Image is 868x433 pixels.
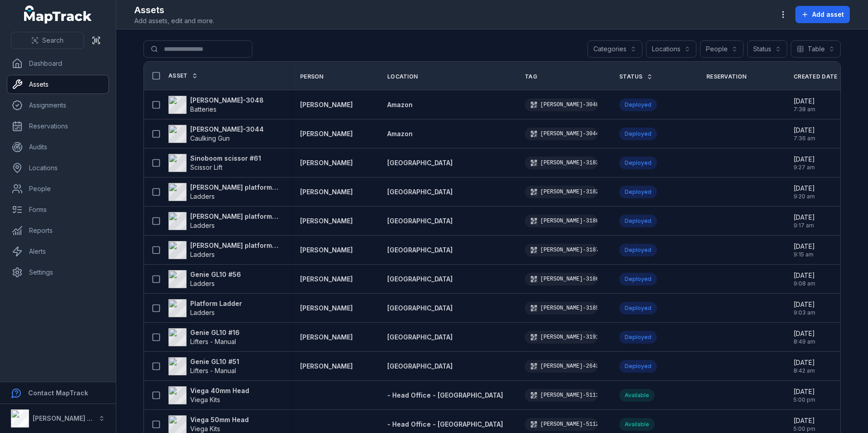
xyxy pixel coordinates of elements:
[794,387,815,403] time: 21/08/2025, 5:00:42 pm
[794,271,815,280] span: [DATE]
[794,251,815,258] span: 9:15 am
[168,386,249,404] a: Viega 40mm HeadViega Kits
[619,98,657,111] div: Deployed
[7,263,108,281] a: Settings
[794,300,815,309] span: [DATE]
[794,309,815,316] span: 9:03 am
[619,215,657,227] div: Deployed
[700,40,744,58] button: People
[794,271,815,287] time: 23/08/2025, 9:08:57 am
[706,73,746,80] span: Reservation
[7,54,108,73] a: Dashboard
[525,98,597,111] div: [PERSON_NAME]-3048
[525,186,597,198] div: [PERSON_NAME]-3182
[794,97,815,106] span: [DATE]
[525,331,597,344] div: [PERSON_NAME]-3191
[795,6,850,23] button: Add asset
[190,251,215,258] span: Ladders
[387,362,453,371] a: [GEOGRAPHIC_DATA]
[190,212,278,221] strong: [PERSON_NAME] platform ladder
[190,105,217,113] span: Batteries
[525,244,597,256] div: [PERSON_NAME]-3187
[619,73,653,80] a: Status
[387,275,453,284] a: [GEOGRAPHIC_DATA]
[168,299,242,317] a: Platform LadderLadders
[387,216,453,226] a: [GEOGRAPHIC_DATA]
[300,158,353,167] strong: [PERSON_NAME]
[300,100,353,109] a: [PERSON_NAME]
[190,357,239,366] strong: Genie GL10 #51
[794,367,815,374] span: 8:42 am
[794,338,815,345] span: 8:49 am
[525,418,597,431] div: [PERSON_NAME]-5112
[794,242,815,258] time: 23/08/2025, 9:15:14 am
[387,188,453,196] span: [GEOGRAPHIC_DATA]
[794,358,815,374] time: 23/08/2025, 8:42:59 am
[387,187,453,197] a: [GEOGRAPHIC_DATA]
[794,416,815,425] span: [DATE]
[168,212,278,230] a: [PERSON_NAME] platform ladderLadders
[646,40,696,58] button: Locations
[42,36,64,45] span: Search
[619,186,657,198] div: Deployed
[387,420,503,428] span: - Head Office - [GEOGRAPHIC_DATA]
[791,40,841,58] button: Table
[525,215,597,227] div: [PERSON_NAME]-3180
[794,73,838,80] span: Created Date
[619,128,657,140] div: Deployed
[794,97,815,113] time: 25/08/2025, 7:38:39 am
[300,246,353,255] a: [PERSON_NAME]
[387,304,453,312] span: [GEOGRAPHIC_DATA]
[794,213,815,229] time: 23/08/2025, 9:17:55 am
[794,222,815,229] span: 9:17 am
[33,414,96,422] strong: [PERSON_NAME] Air
[387,100,413,109] a: Amazon
[168,241,278,259] a: [PERSON_NAME] platform ladderLadders
[387,333,453,341] span: [GEOGRAPHIC_DATA]
[525,273,597,285] div: [PERSON_NAME]-3186
[525,128,597,140] div: [PERSON_NAME]-3044
[300,275,353,284] strong: [PERSON_NAME]
[7,117,108,135] a: Reservations
[300,216,353,226] strong: [PERSON_NAME]
[300,129,353,138] a: [PERSON_NAME]
[794,135,815,142] span: 7:36 am
[190,241,278,250] strong: [PERSON_NAME] platform ladder
[587,40,642,58] button: Categories
[190,154,261,163] strong: Sinoboom scissor #61
[7,138,108,156] a: Audits
[190,134,230,142] span: Caulking Gun
[525,360,597,373] div: [PERSON_NAME]-2643
[190,125,264,134] strong: [PERSON_NAME]-3044
[794,396,815,403] span: 5:00 pm
[387,130,413,138] span: Amazon
[794,242,815,251] span: [DATE]
[190,270,241,279] strong: Genie GL10 #56
[794,164,815,171] span: 9:27 am
[387,159,453,167] span: [GEOGRAPHIC_DATA]
[794,387,815,396] span: [DATE]
[812,10,844,19] span: Add asset
[168,72,198,79] a: Asset
[387,391,503,399] span: - Head Office - [GEOGRAPHIC_DATA]
[300,73,324,80] span: Person
[794,329,815,338] span: [DATE]
[168,357,239,375] a: Genie GL10 #51Lifters - Manual
[387,101,413,108] span: Amazon
[190,425,220,433] span: Viega Kits
[387,158,453,167] a: [GEOGRAPHIC_DATA]
[619,73,643,80] span: Status
[794,184,815,200] time: 23/08/2025, 9:20:00 am
[619,273,657,285] div: Deployed
[619,157,657,169] div: Deployed
[190,328,240,337] strong: Genie GL10 #16
[794,126,815,142] time: 25/08/2025, 7:36:37 am
[300,304,353,313] a: [PERSON_NAME]
[190,367,236,374] span: Lifters - Manual
[794,106,815,113] span: 7:38 am
[134,16,214,25] span: Add assets, edit and more.
[525,157,597,169] div: [PERSON_NAME]-3183
[7,75,108,93] a: Assets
